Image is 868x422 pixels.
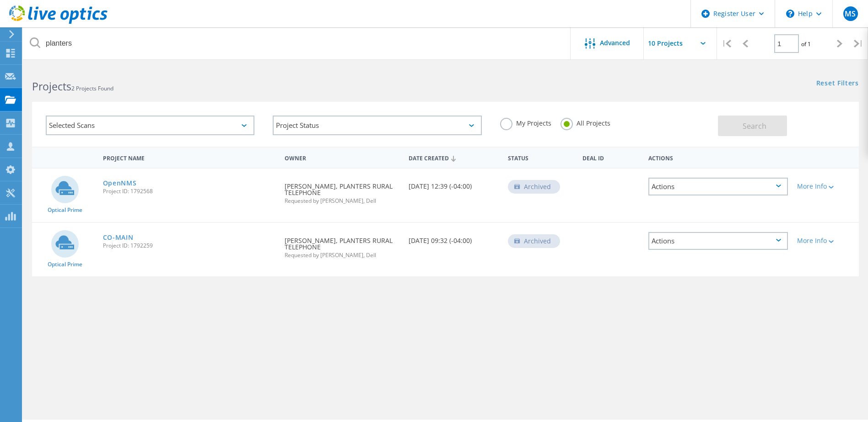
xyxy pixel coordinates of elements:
div: | [717,27,736,60]
div: Actions [648,178,788,195]
div: | [849,27,868,60]
div: More Info [797,183,854,190]
input: Search projects by name, owner, ID, company, etc [23,27,571,59]
span: Advanced [600,40,630,46]
div: Archived [508,180,560,194]
div: Archived [508,234,560,248]
a: OpenNMS [103,180,137,186]
div: [DATE] 09:32 (-04:00) [404,223,503,253]
span: of 1 [801,40,811,48]
a: Live Optics Dashboard [9,19,108,26]
div: [PERSON_NAME], PLANTERS RURAL TELEPHONE [280,169,404,213]
svg: \n [786,10,794,18]
div: More Info [797,237,854,244]
label: My Projects [500,118,551,127]
span: Project ID: 1792568 [103,189,276,194]
div: Project Name [98,149,280,166]
div: Status [503,149,578,166]
button: Search [718,116,787,136]
label: All Projects [561,118,610,127]
div: Date Created [404,149,503,166]
span: Requested by [PERSON_NAME], Dell [285,253,399,258]
span: Project ID: 1792259 [103,243,276,248]
b: Projects [32,79,71,94]
span: Optical Prime [48,207,82,213]
span: 2 Projects Found [71,84,113,92]
div: Actions [648,232,788,250]
div: Deal Id [578,149,644,166]
div: Project Status [273,116,481,135]
span: Optical Prime [48,262,82,267]
div: Selected Scans [46,116,254,135]
span: Search [743,121,766,131]
span: Requested by [PERSON_NAME], Dell [285,198,399,204]
a: CO-MAIN [103,234,134,241]
div: [DATE] 12:39 (-04:00) [404,169,503,199]
div: Actions [644,149,793,166]
div: Owner [280,149,404,166]
div: [PERSON_NAME], PLANTERS RURAL TELEPHONE [280,223,404,267]
a: Reset Filters [816,80,859,88]
span: MS [845,10,856,17]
